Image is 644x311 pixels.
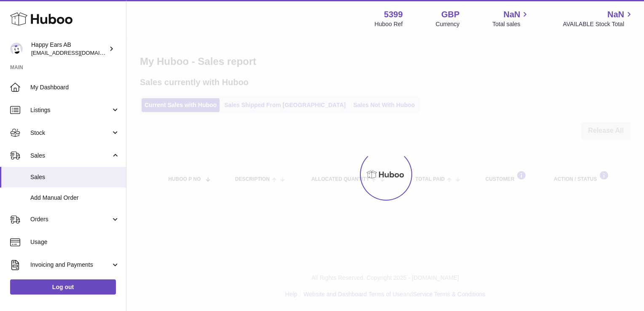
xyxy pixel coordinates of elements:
[492,20,530,28] span: Total sales
[31,41,107,57] div: Happy Ears AB
[30,106,111,114] span: Listings
[30,83,120,91] span: My Dashboard
[30,152,111,160] span: Sales
[10,279,116,295] a: Log out
[31,49,124,56] span: [EMAIL_ADDRESS][DOMAIN_NAME]
[10,43,23,55] img: 3pl@happyearsearplugs.com
[503,9,520,20] span: NaN
[441,9,459,20] strong: GBP
[563,9,634,28] a: NaN AVAILABLE Stock Total
[30,215,111,223] span: Orders
[30,238,120,246] span: Usage
[30,194,120,202] span: Add Manual Order
[436,20,460,28] div: Currency
[30,261,111,269] span: Invoicing and Payments
[30,129,111,137] span: Stock
[384,9,403,20] strong: 5399
[607,9,624,20] span: NaN
[492,9,530,28] a: NaN Total sales
[563,20,634,28] span: AVAILABLE Stock Total
[30,173,120,181] span: Sales
[375,20,403,28] div: Huboo Ref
